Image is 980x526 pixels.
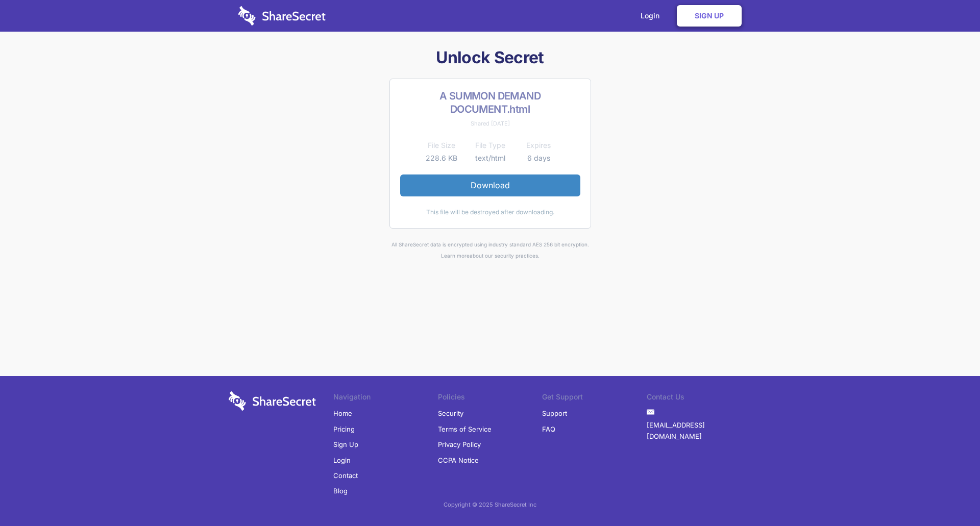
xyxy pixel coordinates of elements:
a: Download [400,174,580,196]
li: Get Support [542,391,647,406]
div: All ShareSecret data is encrypted using industry standard AES 256 bit encryption. about our secur... [225,239,755,262]
div: This file will be destroyed after downloading. [400,207,580,218]
th: Expires [514,139,563,152]
a: Login [333,453,351,468]
h1: Unlock Secret [225,47,755,68]
a: Blog [333,483,348,498]
img: logo-wordmark-white-trans-d4663122ce5f474addd5e946df7df03e33cb6a1c49d2221995e7729f52c070b2.svg [229,391,316,411]
a: Terms of Service [438,421,492,437]
th: File Size [418,139,466,152]
td: 228.6 KB [418,152,466,164]
a: Contact [333,468,358,483]
td: 6 days [514,152,563,164]
img: logo-wordmark-white-trans-d4663122ce5f474addd5e946df7df03e33cb6a1c49d2221995e7729f52c070b2.svg [238,6,326,26]
a: Learn more [441,253,470,259]
a: [EMAIL_ADDRESS][DOMAIN_NAME] [647,417,751,444]
div: Shared [DATE] [400,118,580,129]
th: File Type [466,139,514,152]
a: Sign Up [333,437,358,452]
a: Home [333,406,352,421]
a: Support [542,406,567,421]
a: CCPA Notice [438,453,479,468]
a: Privacy Policy [438,437,481,452]
h2: A SUMMON DEMAND DOCUMENT.html [400,89,580,116]
li: Policies [438,391,543,406]
li: Navigation [333,391,438,406]
a: Security [438,406,463,421]
li: Contact Us [647,391,751,406]
a: Sign Up [677,5,742,27]
a: FAQ [542,421,555,437]
a: Pricing [333,421,355,437]
td: text/html [466,152,514,164]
